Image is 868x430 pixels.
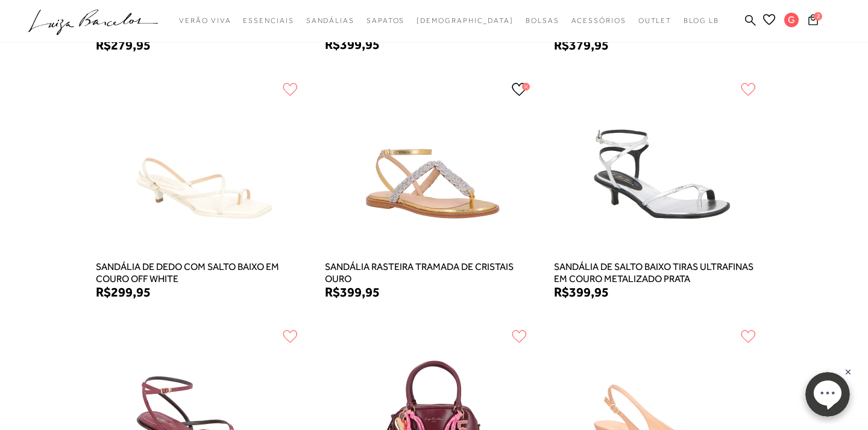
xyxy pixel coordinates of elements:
[366,16,404,25] span: Sapatos
[417,16,514,25] span: [DEMOGRAPHIC_DATA]
[784,13,799,27] span: G
[526,16,559,25] span: Bolsas
[684,16,719,25] span: BLOG LB
[684,10,719,32] a: BLOG LB
[96,261,307,285] span: SANDÁLIA DE DEDO COM SALTO BAIXO EM COURO OFF WHITE
[554,274,765,284] a: SANDÁLIA DE SALTO BAIXO TIRAS ULTRAFINAS EM COURO METALIZADO PRATA
[325,261,536,285] span: SANDÁLIA RASTEIRA TRAMADA DE CRISTAIS OURO
[554,284,609,300] span: R$399,95
[805,13,822,30] button: 2
[638,16,672,25] span: Outlet
[526,10,559,32] a: categoryNavScreenReaderText
[568,74,752,261] img: SANDÁLIA DE SALTO BAIXO TIRAS ULTRAFINAS EM COURO METALIZADO PRATA
[339,74,523,261] img: SANDÁLIA RASTEIRA TRAMADA DE CRISTAIS OURO
[96,274,307,284] a: SANDÁLIA DE DEDO COM SALTO BAIXO EM COURO OFF WHITE
[638,10,672,32] a: categoryNavScreenReaderText
[243,16,294,25] span: Essenciais
[179,10,231,32] a: categoryNavScreenReaderText
[366,10,404,32] a: categoryNavScreenReaderText
[554,37,609,53] span: R$379,95
[96,284,151,300] span: R$299,95
[306,16,354,25] span: Sandálias
[554,261,765,285] span: SANDÁLIA DE SALTO BAIXO TIRAS ULTRAFINAS EM COURO METALIZADO PRATA
[571,10,626,32] a: categoryNavScreenReaderText
[571,16,626,25] span: Acessórios
[779,12,805,31] button: G
[325,36,380,52] span: R$399,95
[306,10,354,32] a: categoryNavScreenReaderText
[96,37,151,53] span: R$279,95
[110,74,294,261] img: SANDÁLIA DE DEDO COM SALTO BAIXO EM COURO OFF WHITE
[325,284,380,300] span: R$399,95
[325,274,536,284] a: SANDÁLIA RASTEIRA TRAMADA DE CRISTAIS OURO
[417,10,514,32] a: noSubCategoriesText
[814,12,822,21] span: 2
[179,16,231,25] span: Verão Viva
[243,10,294,32] a: categoryNavScreenReaderText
